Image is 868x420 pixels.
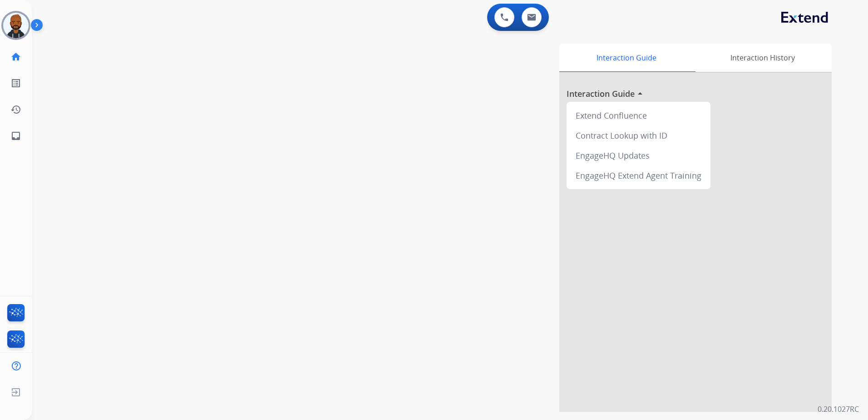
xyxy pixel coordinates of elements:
div: Contract Lookup with ID [570,125,707,145]
div: EngageHQ Updates [570,145,707,165]
div: Interaction History [693,44,832,72]
div: Interaction Guide [559,44,693,72]
img: avatar [3,13,29,38]
div: Extend Confluence [570,105,707,125]
mat-icon: home [10,51,21,62]
mat-icon: inbox [10,130,21,141]
p: 0.20.1027RC [818,404,859,415]
mat-icon: history [10,104,21,115]
div: EngageHQ Extend Agent Training [570,165,707,185]
mat-icon: list_alt [10,78,21,89]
